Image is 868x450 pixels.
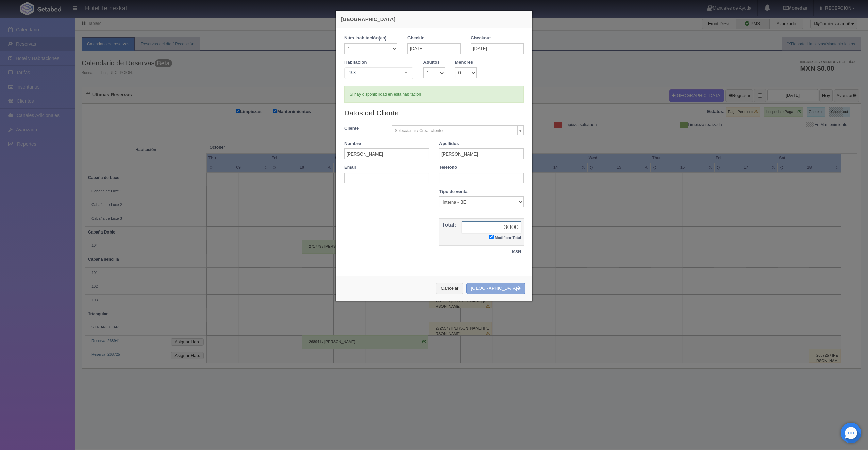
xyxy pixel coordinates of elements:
h4: [GEOGRAPHIC_DATA] [341,16,527,23]
input: Modificar Total [489,235,494,239]
label: Cliente [339,125,387,132]
label: Teléfono [439,164,457,171]
legend: Datos del Cliente [344,108,524,118]
label: Checkin [407,35,425,42]
label: Email [344,164,356,171]
th: Total: [439,218,459,245]
button: Cancelar [436,283,463,294]
a: Seleccionar / Crear cliente [392,125,524,135]
label: Adultos [423,59,440,66]
label: Tipo de venta [439,189,468,195]
label: Núm. habitación(es) [344,35,386,42]
strong: MXN [512,249,521,254]
span: Seleccionar / Crear cliente [395,126,515,136]
label: Nombre [344,141,361,147]
span: 103 [347,69,399,76]
input: DD-MM-AAAA [407,43,461,54]
label: Checkout [471,35,491,42]
div: Si hay disponibilidad en esta habitación [344,86,524,103]
label: Menores [455,59,473,66]
label: Habitación [344,59,367,66]
small: Modificar Total [495,236,521,240]
label: Apellidos [439,141,459,147]
button: [GEOGRAPHIC_DATA] [466,283,525,294]
input: DD-MM-AAAA [471,43,524,54]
